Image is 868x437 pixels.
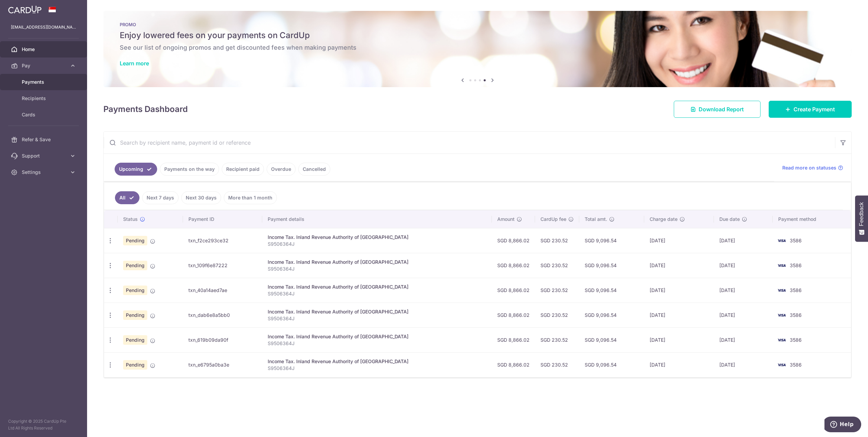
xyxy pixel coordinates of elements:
td: SGD 8,866.02 [492,278,535,303]
span: Pay [22,62,67,69]
td: SGD 8,866.02 [492,228,535,253]
span: Settings [22,169,67,176]
span: 3586 [790,337,802,343]
span: Cards [22,111,67,118]
div: Income Tax. Inland Revenue Authority of [GEOGRAPHIC_DATA] [268,259,486,265]
td: SGD 230.52 [535,352,579,377]
p: S9506364J [268,290,486,297]
td: [DATE] [644,352,714,377]
p: S9506364J [268,315,486,322]
td: SGD 9,096.54 [579,327,644,352]
th: Payment details [262,210,492,228]
td: [DATE] [714,352,772,377]
th: Payment method [773,210,851,228]
td: txn_e6795a0ba3e [183,352,262,377]
td: [DATE] [644,228,714,253]
td: SGD 230.52 [535,228,579,253]
span: Refer & Save [22,136,67,143]
p: S9506364J [268,241,486,247]
img: Bank Card [775,311,788,319]
span: Total amt. [585,216,607,223]
a: Upcoming [115,163,157,176]
img: Bank Card [775,237,788,245]
td: [DATE] [644,303,714,327]
span: Pending [123,286,147,295]
p: PROMO [120,22,835,27]
div: Income Tax. Inland Revenue Authority of [GEOGRAPHIC_DATA] [268,333,486,340]
td: [DATE] [714,228,772,253]
td: txn_109f6e87222 [183,253,262,278]
a: Download Report [674,101,761,118]
a: Learn more [120,60,149,67]
td: SGD 9,096.54 [579,303,644,327]
td: SGD 9,096.54 [579,253,644,278]
a: All [115,191,139,204]
span: Pending [123,261,147,270]
span: Amount [497,216,515,223]
span: Status [123,216,138,223]
a: Recipient paid [222,163,264,176]
span: Pending [123,335,147,345]
span: Charge date [650,216,678,223]
a: Payments on the way [160,163,219,176]
a: Read more on statuses [782,164,843,171]
span: Feedback [858,202,865,226]
td: [DATE] [644,278,714,303]
button: Feedback - Show survey [855,195,868,242]
span: Payments [22,79,67,85]
a: More than 1 month [224,191,277,204]
img: Latest Promos banner [103,11,852,87]
td: SGD 8,866.02 [492,253,535,278]
h4: Payments Dashboard [103,103,188,115]
td: SGD 230.52 [535,303,579,327]
td: SGD 8,866.02 [492,303,535,327]
td: SGD 8,866.02 [492,327,535,352]
h6: See our list of ongoing promos and get discounted fees when making payments [120,44,835,52]
th: Payment ID [183,210,262,228]
span: Read more on statuses [782,164,836,171]
a: Create Payment [769,101,852,118]
td: SGD 9,096.54 [579,278,644,303]
td: SGD 8,866.02 [492,352,535,377]
span: Home [22,46,67,53]
span: Support [22,152,67,159]
td: txn_40a14aed7ae [183,278,262,303]
span: 3586 [790,287,802,293]
p: [EMAIL_ADDRESS][DOMAIN_NAME] [11,24,76,31]
span: Due date [719,216,740,223]
a: Next 30 days [181,191,221,204]
div: Income Tax. Inland Revenue Authority of [GEOGRAPHIC_DATA] [268,284,486,290]
img: CardUp [8,5,41,14]
input: Search by recipient name, payment id or reference [104,132,835,153]
td: SGD 230.52 [535,253,579,278]
img: Bank Card [775,336,788,344]
p: S9506364J [268,340,486,347]
td: SGD 230.52 [535,278,579,303]
td: txn_dab6e8a5bb0 [183,303,262,327]
img: Bank Card [775,286,788,294]
td: txn_619b09da90f [183,327,262,352]
div: Income Tax. Inland Revenue Authority of [GEOGRAPHIC_DATA] [268,308,486,315]
iframe: Opens a widget where you can find more information [824,417,861,434]
h5: Enjoy lowered fees on your payments on CardUp [120,30,835,41]
img: Bank Card [775,361,788,369]
span: Pending [123,360,147,370]
td: [DATE] [644,253,714,278]
td: SGD 230.52 [535,327,579,352]
a: Cancelled [298,163,330,176]
td: SGD 9,096.54 [579,228,644,253]
span: Pending [123,310,147,320]
span: 3586 [790,238,802,243]
td: [DATE] [714,278,772,303]
td: [DATE] [714,327,772,352]
span: Recipients [22,95,67,102]
span: Create Payment [794,105,835,113]
a: Next 7 days [142,191,179,204]
td: SGD 9,096.54 [579,352,644,377]
span: 3586 [790,312,802,318]
img: Bank Card [775,261,788,270]
div: Income Tax. Inland Revenue Authority of [GEOGRAPHIC_DATA] [268,234,486,241]
span: Pending [123,236,147,245]
span: CardUp fee [540,216,566,223]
